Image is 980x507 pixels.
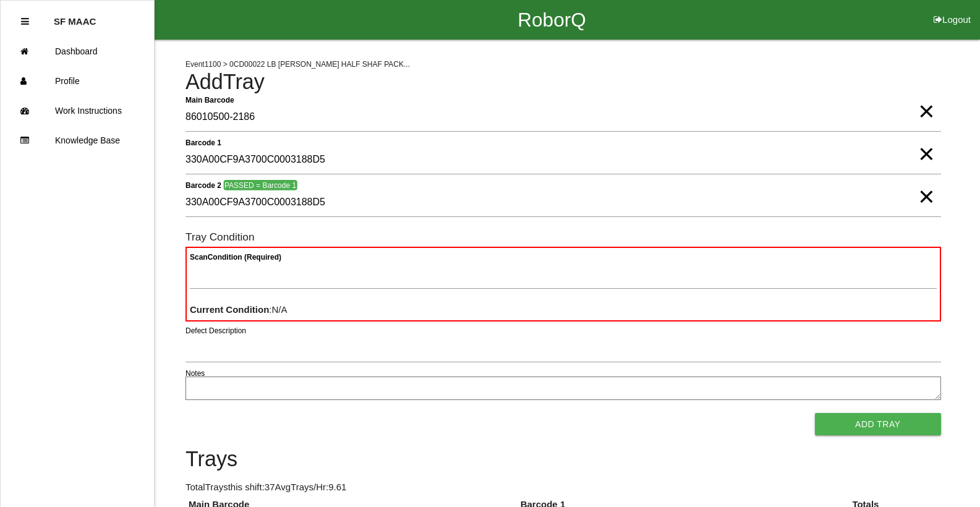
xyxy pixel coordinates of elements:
a: Work Instructions [1,96,154,126]
span: Event 1100 > 0CD00022 LB [PERSON_NAME] HALF SHAF PACK... [185,60,410,69]
div: Close [21,7,29,36]
label: Defect Description [185,325,246,336]
span: Clear Input [918,87,934,111]
a: Knowledge Base [1,126,154,155]
a: Dashboard [1,36,154,66]
b: Barcode 1 [185,138,221,147]
p: SF MAAC [54,7,96,27]
span: Clear Input [918,129,934,154]
h4: Trays [185,448,941,471]
button: Add Tray [815,413,941,435]
h4: Add Tray [185,70,941,94]
span: Clear Input [918,172,934,197]
h6: Tray Condition [185,231,941,243]
b: Main Barcode [185,95,234,104]
b: Current Condition [190,304,269,315]
span: : N/A [190,304,288,315]
p: Total Trays this shift: 37 Avg Trays /Hr: 9.61 [185,480,941,495]
input: Required [185,103,941,132]
span: PASSED = Barcode 1 [223,180,297,190]
a: Profile [1,66,154,96]
b: Scan Condition (Required) [190,253,281,262]
b: Barcode 2 [185,181,221,189]
label: Notes [185,368,205,379]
